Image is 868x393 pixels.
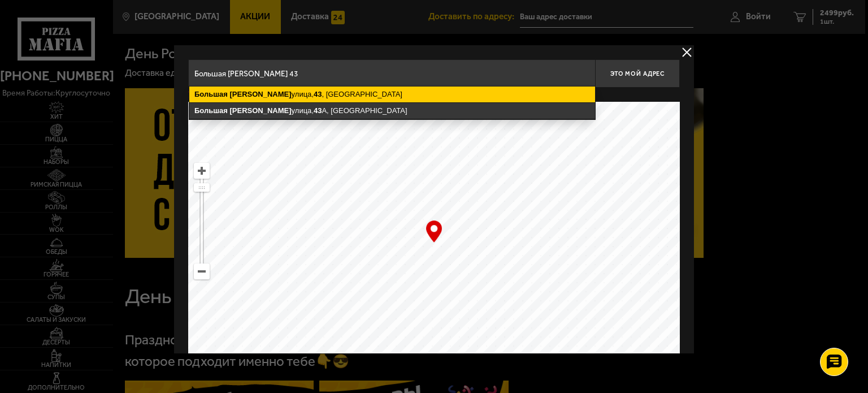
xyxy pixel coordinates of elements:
ymaps: 43 [314,90,322,98]
button: delivery type [680,45,694,59]
ymaps: Большая [194,90,228,98]
ymaps: Большая [194,106,228,115]
span: Это мой адрес [610,70,665,77]
ymaps: улица, А, [GEOGRAPHIC_DATA] [189,103,595,119]
ymaps: [PERSON_NAME] [230,106,292,115]
button: Это мой адрес [595,59,680,88]
input: Введите адрес доставки [188,59,595,88]
ymaps: [PERSON_NAME] [230,90,292,98]
ymaps: улица, , [GEOGRAPHIC_DATA] [189,87,595,102]
p: Укажите дом на карте или в поле ввода [188,90,348,100]
ymaps: 43 [314,106,322,115]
